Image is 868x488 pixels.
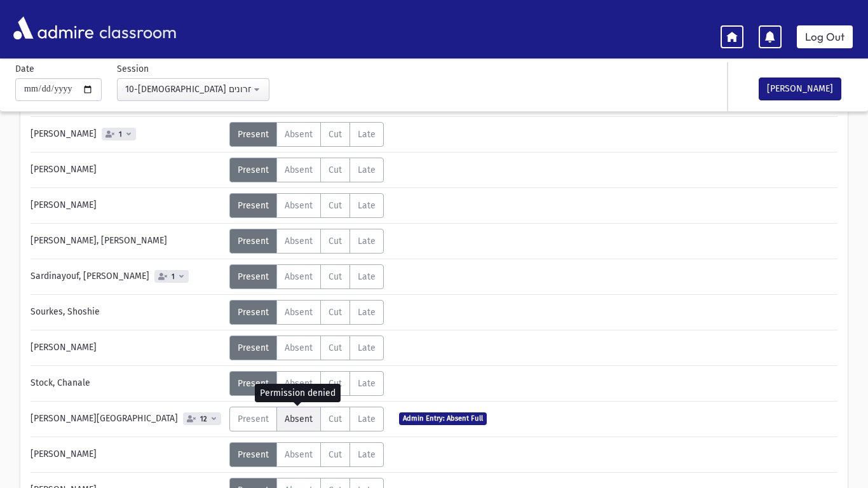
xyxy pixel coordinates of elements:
div: [PERSON_NAME][GEOGRAPHIC_DATA] [24,407,229,431]
div: AttTypes [229,407,384,431]
span: classroom [97,11,177,45]
span: Late [358,236,376,247]
span: Absent [285,271,313,282]
div: Sardinayouf, [PERSON_NAME] [24,264,229,289]
label: Session [117,62,149,76]
div: AttTypes [229,335,384,360]
span: Late [358,271,376,282]
a: Log Out [797,25,853,48]
label: Date [15,62,34,76]
span: Absent [285,378,313,389]
span: Cut [329,236,342,247]
span: Cut [329,200,342,211]
span: Late [358,414,376,424]
div: [PERSON_NAME] [24,335,229,360]
div: AttTypes [229,442,384,467]
span: 1 [169,273,177,281]
div: AttTypes [229,193,384,218]
div: 10-[DEMOGRAPHIC_DATA] אחרונים: [DEMOGRAPHIC_DATA](11:45AM-12:28PM) [125,83,251,96]
div: [PERSON_NAME] [24,193,229,218]
span: Present [238,165,269,175]
span: Absent [285,165,313,175]
span: Present [238,307,269,318]
div: [PERSON_NAME] [24,442,229,467]
span: 12 [198,415,210,423]
span: Cut [329,414,342,424]
span: Admin Entry: Absent Full [399,412,487,424]
div: Stock, Chanale [24,371,229,396]
span: Cut [329,307,342,318]
span: Present [238,449,269,460]
div: Sourkes, Shoshie [24,300,229,325]
span: Late [358,200,376,211]
span: Present [238,236,269,247]
div: AttTypes [229,158,384,182]
span: Absent [285,342,313,353]
button: 10-H-נביאים אחרונים: ישעיה(11:45AM-12:28PM) [117,78,269,101]
span: Late [358,307,376,318]
div: [PERSON_NAME] [24,158,229,182]
span: Cut [329,342,342,353]
span: Present [238,271,269,282]
span: Absent [285,200,313,211]
div: [PERSON_NAME], [PERSON_NAME] [24,229,229,254]
span: Absent [285,449,313,460]
span: Present [238,200,269,211]
span: Late [358,165,376,175]
span: Late [358,378,376,389]
div: AttTypes [229,122,384,147]
span: Cut [329,378,342,389]
img: AdmirePro [10,13,97,43]
span: 1 [116,130,125,139]
div: AttTypes [229,264,384,289]
div: AttTypes [229,371,384,396]
span: Present [238,378,269,389]
span: Present [238,414,269,424]
span: Cut [329,165,342,175]
span: Cut [329,449,342,460]
span: Absent [285,236,313,247]
span: Late [358,342,376,353]
span: Present [238,129,269,140]
div: AttTypes [229,229,384,254]
span: Cut [329,271,342,282]
span: Absent [285,129,313,140]
div: Permission denied [255,384,341,402]
div: [PERSON_NAME] [24,122,229,147]
span: Cut [329,129,342,140]
span: Late [358,129,376,140]
button: [PERSON_NAME] [759,78,841,100]
span: Present [238,342,269,353]
span: Absent [285,307,313,318]
span: Absent [285,414,313,424]
div: AttTypes [229,300,384,325]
